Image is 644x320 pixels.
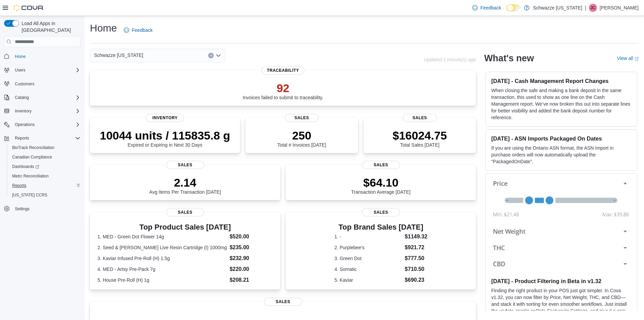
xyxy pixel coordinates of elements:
button: Inventory [1,106,83,116]
dt: 2. Seed & [PERSON_NAME] Live Resin Cartridge (I) 1000mg [97,244,227,251]
a: Metrc Reconciliation [9,172,51,180]
p: $16024.75 [392,129,447,142]
dd: $232.90 [230,254,273,262]
nav: Complex example [4,48,80,231]
h3: [DATE] - ASN Imports Packaged On Dates [491,135,631,142]
button: Customers [1,79,83,89]
button: Inventory [12,107,34,115]
span: Reports [12,183,26,188]
dd: $208.21 [230,276,273,284]
a: Feedback [470,1,504,15]
button: Reports [12,134,32,142]
span: Reports [15,135,29,141]
button: Open list of options [216,53,221,58]
span: BioTrack Reconciliation [9,144,80,152]
span: Users [12,66,80,74]
a: Feedback [121,23,155,37]
p: | [585,4,586,12]
a: Settings [12,205,32,213]
p: [PERSON_NAME] [600,4,639,12]
a: Dashboards [9,163,42,171]
span: Traceability [262,66,305,74]
a: Customers [12,80,37,88]
span: Customers [12,80,80,88]
span: Operations [12,121,80,129]
span: Load All Apps in [GEOGRAPHIC_DATA] [19,20,80,34]
span: Feedback [480,4,501,11]
dt: 4. MED - Artsy Pre-Pack 7g [97,266,227,273]
span: Catalog [15,95,29,100]
div: Total # Invoices [DATE] [277,129,326,148]
div: Invoices failed to submit to traceability. [243,81,324,100]
h2: What's new [484,53,534,64]
img: Cova [14,4,44,11]
button: Catalog [12,93,31,102]
button: Users [1,65,83,75]
dt: 4. Somatic [334,266,402,273]
span: Reports [9,182,80,190]
span: Sales [166,208,204,216]
span: Canadian Compliance [9,153,80,161]
dt: 1. MED - Green Dot Flower 14g [97,233,227,240]
input: Dark Mode [506,4,521,12]
span: Sales [362,161,400,169]
span: Settings [12,205,80,213]
button: Operations [12,121,38,129]
button: BioTrack Reconciliation [7,143,83,152]
span: Schwazze [US_STATE] [94,51,143,59]
p: 92 [243,81,324,95]
button: Metrc Reconciliation [7,171,83,181]
span: Sales [285,114,319,122]
dd: $235.00 [230,243,273,252]
button: Users [12,66,28,74]
p: 2.14 [149,176,221,189]
div: Avg Items Per Transaction [DATE] [149,176,221,195]
p: When closing the safe and making a bank deposit in the same transaction, this used to show as one... [491,87,631,121]
dd: $220.00 [230,265,273,273]
h3: Top Brand Sales [DATE] [334,223,427,231]
span: Metrc Reconciliation [9,172,80,180]
span: Sales [362,208,400,216]
dt: 5. Kaviar [334,277,402,283]
a: [US_STATE] CCRS [9,191,50,199]
dd: $1149.32 [405,233,427,241]
h3: [DATE] - Product Filtering in Beta in v1.32 [491,278,631,284]
a: BioTrack Reconciliation [9,144,57,152]
dt: 3. Kaviar Infused Pre-Roll (H) 1.5g [97,255,227,262]
span: Catalog [12,93,80,102]
span: Operations [15,122,35,127]
h3: [DATE] - Cash Management Report Changes [491,78,631,84]
span: Sales [264,298,302,306]
dd: $777.50 [405,254,427,262]
div: Total Sales [DATE] [392,129,447,148]
span: Sales [403,114,437,122]
p: If you are using the Ontario ASN format, the ASN Import in purchase orders will now automatically... [491,145,631,165]
span: BioTrack Reconciliation [12,145,54,150]
button: Home [1,51,83,61]
span: Canadian Compliance [12,154,52,160]
button: [US_STATE] CCRS [7,190,83,200]
span: Inventory [12,107,80,115]
p: 10044 units / 115835.8 g [100,129,230,142]
span: [US_STATE] CCRS [12,192,47,198]
span: Washington CCRS [9,191,80,199]
a: View allExternal link [617,56,639,61]
p: Schwazze [US_STATE] [533,4,582,12]
span: Inventory [146,114,184,122]
dt: 1. - [334,233,402,240]
p: $64.10 [351,176,411,189]
a: Dashboards [7,162,83,171]
span: Feedback [132,27,152,34]
div: Transaction Average [DATE] [351,176,411,195]
span: Inventory [15,108,31,114]
div: Justin Cleer [589,4,597,12]
span: Sales [166,161,204,169]
dt: 5. House Pre-Roll (H) 1g [97,277,227,283]
span: Users [15,67,25,73]
a: Home [12,52,28,61]
dt: 3. Green Dot [334,255,402,262]
span: Dashboards [12,164,39,169]
span: Metrc Reconciliation [12,173,49,179]
a: Canadian Compliance [9,153,55,161]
